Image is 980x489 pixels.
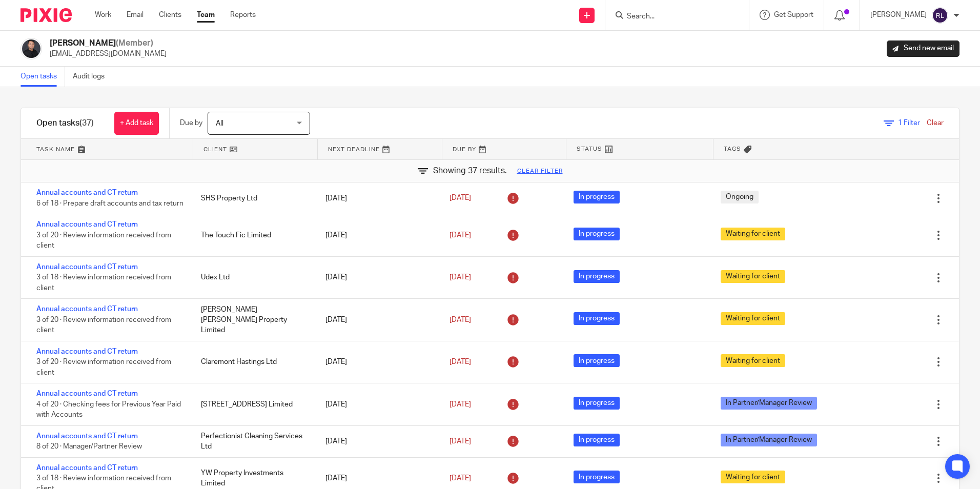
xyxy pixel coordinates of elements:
span: [DATE] [450,475,471,482]
span: 3 of 18 · Review information received from client [36,274,171,292]
span: Status [577,145,602,153]
span: [DATE] [450,358,471,365]
span: In progress [574,434,620,446]
span: Waiting for client [721,312,785,325]
a: Work [95,10,111,20]
span: 3 of 20 · Review information received from client [36,316,171,334]
span: Waiting for client [721,270,785,283]
span: [DATE] [450,195,471,202]
span: (37) [79,119,94,127]
input: Search [626,12,718,22]
span: [DATE] [450,438,471,445]
div: [DATE] [315,352,439,372]
a: Annual accounts and CT return [36,348,138,355]
span: In progress [574,397,620,410]
img: svg%3E [932,7,948,24]
p: [PERSON_NAME] [870,10,927,20]
div: [DATE] [315,188,439,209]
a: Annual accounts and CT return [36,189,138,196]
span: Waiting for client [721,354,785,367]
a: Audit logs [73,67,112,87]
a: Annual accounts and CT return [36,221,138,228]
div: [DATE] [315,225,439,246]
div: [DATE] [315,468,439,488]
a: Annual accounts and CT return [36,305,138,313]
span: In Partner/Manager Review [721,434,817,446]
span: 3 of 20 · Review information received from client [36,232,171,250]
div: [PERSON_NAME] [PERSON_NAME] Property Limited [191,299,315,341]
img: Pixie [21,8,72,22]
span: 3 of 20 · Review information received from client [36,358,171,376]
span: (Member) [116,39,153,47]
span: All [216,120,223,127]
span: 1 [898,119,902,127]
span: In progress [574,270,620,283]
h2: [PERSON_NAME] [50,38,167,49]
div: [DATE] [315,267,439,288]
div: [DATE] [315,431,439,452]
a: Annual accounts and CT return [36,263,138,271]
div: Claremont Hastings Ltd [191,352,315,372]
div: Perfectionist Cleaning Services Ltd [191,426,315,457]
span: Showing 37 results. [433,165,507,177]
img: My%20Photo.jpg [21,38,42,59]
a: Email [127,10,144,20]
span: Waiting for client [721,471,785,483]
div: [STREET_ADDRESS] Limited [191,394,315,415]
span: In Partner/Manager Review [721,397,817,410]
span: Filter [898,119,920,127]
span: Ongoing [721,191,759,203]
span: [DATE] [450,274,471,281]
span: Tags [724,145,741,153]
span: 6 of 18 · Prepare draft accounts and tax return [36,200,183,207]
a: Clear [927,119,944,127]
a: Send new email [887,40,959,57]
div: [DATE] [315,310,439,330]
a: Clients [159,10,181,20]
span: In progress [574,312,620,325]
div: The Touch Fic Limited [191,225,315,246]
a: Clear filter [517,167,563,175]
a: Team [197,10,215,20]
div: SHS Property Ltd [191,188,315,209]
h1: Open tasks [36,118,94,129]
span: In progress [574,228,620,240]
span: Waiting for client [721,228,785,240]
a: Annual accounts and CT return [36,390,138,397]
a: Open tasks [21,67,65,87]
p: [EMAIL_ADDRESS][DOMAIN_NAME] [50,49,167,59]
span: Get Support [774,11,813,18]
a: + Add task [114,112,159,135]
span: 4 of 20 · Checking fees for Previous Year Paid with Accounts [36,401,181,419]
span: In progress [574,471,620,483]
span: [DATE] [450,316,471,323]
p: Due by [180,118,202,128]
span: [DATE] [450,401,471,408]
a: Annual accounts and CT return [36,464,138,472]
span: 8 of 20 · Manager/Partner Review [36,443,142,450]
span: In progress [574,191,620,203]
div: [DATE] [315,394,439,415]
a: Reports [230,10,256,20]
span: [DATE] [450,232,471,239]
a: Annual accounts and CT return [36,433,138,440]
div: Udex Ltd [191,267,315,288]
span: In progress [574,354,620,367]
